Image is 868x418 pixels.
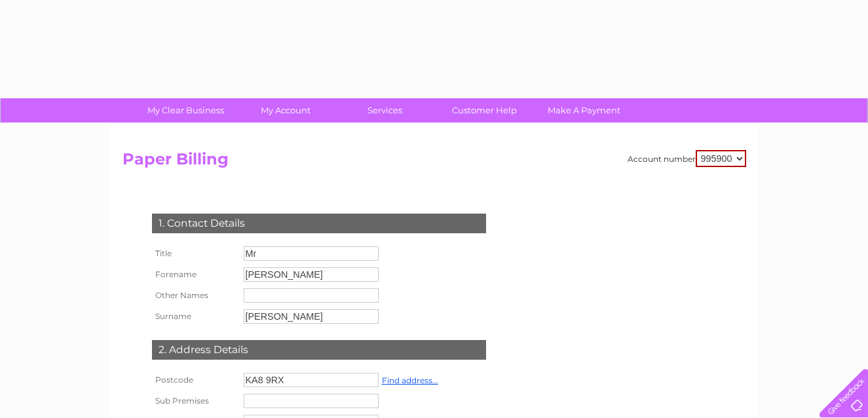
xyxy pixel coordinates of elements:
th: Forename [149,264,240,285]
a: Find address... [382,375,438,385]
a: My Account [231,98,339,123]
th: Postcode [149,370,240,390]
a: Services [331,98,439,123]
h2: Paper Billing [123,150,746,175]
div: 1. Contact Details [152,214,486,233]
a: My Clear Business [132,98,240,123]
th: Other Names [149,285,240,306]
th: Sub Premises [149,390,240,411]
a: Make A Payment [530,98,638,123]
a: Customer Help [430,98,538,123]
div: Account number [628,150,746,167]
th: Surname [149,306,240,327]
div: 2. Address Details [152,340,486,360]
th: Title [149,243,240,264]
